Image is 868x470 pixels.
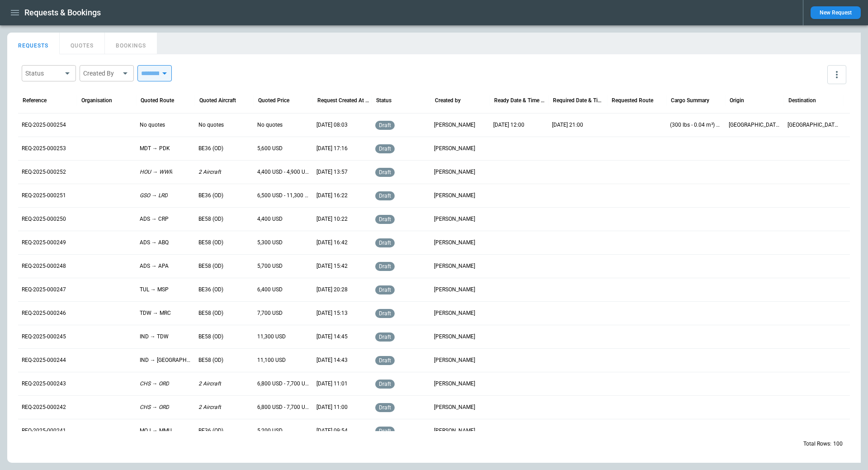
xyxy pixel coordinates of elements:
[434,239,475,247] p: Allen Maki
[22,145,66,152] p: REQ-2025-000253
[198,239,223,247] p: BE58 (OD)
[198,380,221,388] p: 2 Aircraft
[811,6,861,19] button: New Request
[198,145,223,152] p: BE36 (OD)
[22,404,66,411] p: REQ-2025-000242
[198,286,223,294] p: BE36 (OD)
[140,192,168,199] p: GSO → LRD
[141,97,174,104] div: Quoted Route
[257,215,283,223] p: 4,400 USD
[316,239,348,247] p: 07/31/2025 16:42
[257,262,283,270] p: 5,700 USD
[434,309,475,317] p: Allen Maki
[140,356,191,364] p: IND → AUS
[22,239,66,247] p: REQ-2025-000249
[316,333,348,341] p: 07/21/2025 14:45
[612,97,653,104] div: Requested Route
[316,286,348,294] p: 07/28/2025 20:28
[317,97,369,104] div: Request Created At (UTC-05:00)
[140,427,172,435] p: MQJ → MMU
[729,121,780,129] p: Ellisville, MS 39437, USA
[671,97,709,104] div: Cargo Summary
[23,97,47,104] div: Reference
[140,333,169,341] p: IND → TDW
[377,428,393,434] span: draft
[803,440,831,448] p: Total Rows:
[377,287,393,293] span: draft
[140,168,172,176] p: HOU → WWR
[377,240,393,246] span: draft
[257,145,283,152] p: 5,600 USD
[257,427,283,435] p: 5,200 USD
[552,121,583,129] p: 08/21/2025 21:00
[198,356,223,364] p: BE58 (OD)
[198,192,223,199] p: BE36 (OD)
[24,7,101,18] h1: Requests & Bookings
[22,192,66,199] p: REQ-2025-000251
[258,97,289,104] div: Quoted Price
[670,121,722,129] p: (300 lbs - 0.04 m³) Other
[22,333,66,341] p: REQ-2025-000245
[22,427,66,435] p: REQ-2025-000241
[833,440,843,448] p: 100
[22,356,66,364] p: REQ-2025-000244
[198,215,223,223] p: BE58 (OD)
[316,404,348,411] p: 07/21/2025 11:00
[198,121,224,129] p: No quotes
[316,356,348,364] p: 07/21/2025 14:43
[198,333,223,341] p: BE58 (OD)
[22,215,66,223] p: REQ-2025-000250
[316,215,348,223] p: 08/01/2025 10:22
[316,192,348,199] p: 08/04/2025 16:22
[81,97,112,104] div: Organisation
[434,168,475,176] p: George O'Bryan
[25,69,61,78] div: Status
[376,97,392,104] div: Status
[83,69,119,78] div: Created By
[257,168,309,176] p: 4,400 USD - 4,900 USD
[257,286,283,294] p: 6,400 USD
[22,121,66,129] p: REQ-2025-000254
[434,192,475,199] p: Allen Maki
[198,262,223,270] p: BE58 (OD)
[377,357,393,364] span: draft
[140,145,170,152] p: MDT → PDK
[553,97,605,104] div: Required Date & Time (UTC-05:00)
[140,286,169,294] p: TUL → MSP
[434,380,475,388] p: Ben Gundermann
[377,193,393,199] span: draft
[140,380,169,388] p: CHS → ORD
[60,33,105,54] button: QUOTES
[22,262,66,270] p: REQ-2025-000248
[434,404,475,411] p: George O'Bryan
[140,309,171,317] p: TDW → MRC
[316,145,348,152] p: 08/19/2025 17:16
[316,427,348,435] p: 07/20/2025 09:54
[257,404,309,411] p: 6,800 USD - 7,700 USD
[140,262,169,270] p: ADS → APA
[22,286,66,294] p: REQ-2025-000247
[434,121,475,129] p: Ben Gundermann
[827,65,846,84] button: more
[434,215,475,223] p: Cady Howell
[316,309,348,317] p: 07/25/2025 15:13
[316,262,348,270] p: 07/31/2025 15:42
[730,97,744,104] div: Origin
[377,334,393,340] span: draft
[257,239,283,247] p: 5,300 USD
[257,380,309,388] p: 6,800 USD - 7,700 USD
[198,168,221,176] p: 2 Aircraft
[788,97,816,104] div: Destination
[140,404,169,411] p: CHS → ORD
[22,380,66,388] p: REQ-2025-000243
[434,145,475,152] p: Allen Maki
[377,146,393,152] span: draft
[22,168,66,176] p: REQ-2025-000252
[434,356,475,364] p: Ben Gundermann
[257,309,283,317] p: 7,700 USD
[377,169,393,176] span: draft
[434,286,475,294] p: George O'Bryan
[22,309,66,317] p: REQ-2025-000246
[434,262,475,270] p: Allen Maki
[198,427,223,435] p: BE36 (OD)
